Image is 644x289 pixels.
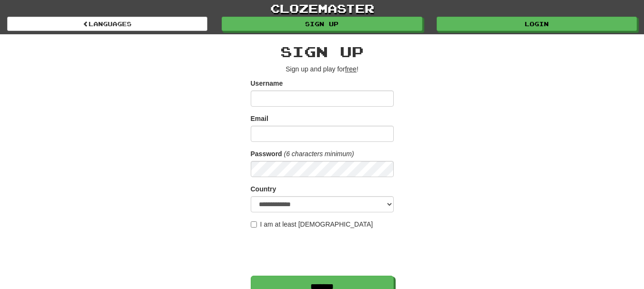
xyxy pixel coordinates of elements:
a: Languages [7,17,207,31]
p: Sign up and play for ! [251,64,394,74]
label: I am at least [DEMOGRAPHIC_DATA] [251,219,373,229]
em: (6 characters minimum) [284,150,354,158]
iframe: reCAPTCHA [251,234,396,271]
label: Username [251,79,283,88]
a: Sign up [222,17,422,31]
h2: Sign up [251,44,394,60]
label: Password [251,149,282,159]
u: free [345,65,357,73]
a: Login [437,17,637,31]
label: Country [251,184,276,194]
input: I am at least [DEMOGRAPHIC_DATA] [251,221,257,228]
label: Email [251,114,268,123]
